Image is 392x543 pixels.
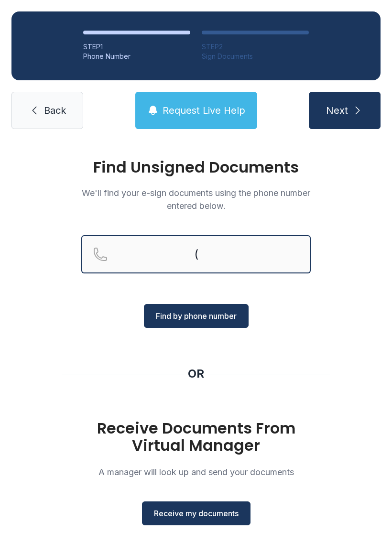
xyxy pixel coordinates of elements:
[202,52,309,61] div: Sign Documents
[81,420,311,454] h1: Receive Documents From Virtual Manager
[83,52,190,61] div: Phone Number
[44,104,66,117] span: Back
[81,186,311,212] p: We'll find your e-sign documents using the phone number entered below.
[83,42,190,52] div: STEP 1
[188,366,204,381] div: OR
[156,310,237,322] span: Find by phone number
[81,160,311,175] h1: Find Unsigned Documents
[81,466,311,478] p: A manager will look up and send your documents
[202,42,309,52] div: STEP 2
[154,508,239,519] span: Receive my documents
[81,235,311,273] input: Reservation phone number
[163,104,245,117] span: Request Live Help
[326,104,348,117] span: Next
